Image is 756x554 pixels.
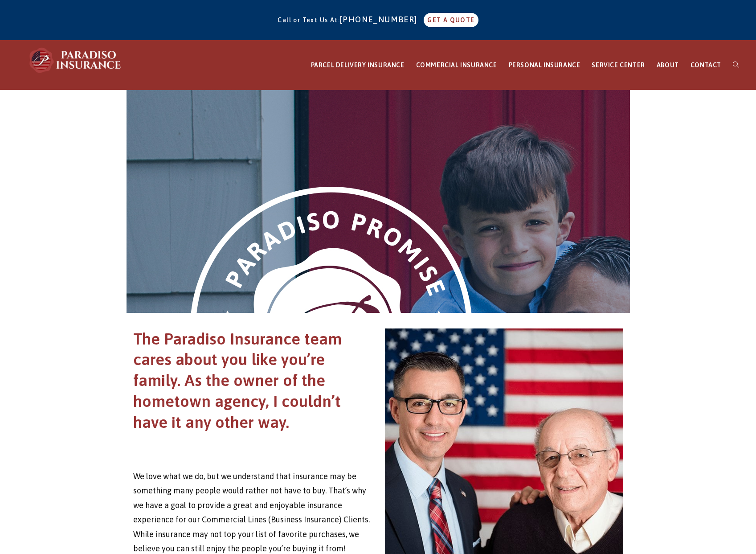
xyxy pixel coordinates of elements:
a: [PHONE_NUMBER] [340,15,422,24]
span: PERSONAL INSURANCE [509,62,580,69]
span: Call or Text Us At: [278,16,340,24]
span: COMMERCIAL INSURANCE [416,62,497,69]
span: CONTACT [691,62,721,69]
a: GET A QUOTE [424,13,478,27]
span: PARCEL DELIVERY INSURANCE [311,62,405,69]
h1: The Paradiso Insurance team cares about you like you’re family. As the owner of the hometown agen... [133,328,372,437]
a: COMMERCIAL INSURANCE [410,41,503,90]
a: ABOUT [651,41,685,90]
span: ABOUT [657,62,679,69]
img: Paradiso Insurance [27,47,125,74]
a: CONTACT [685,41,727,90]
a: PARCEL DELIVERY INSURANCE [305,41,410,90]
a: SERVICE CENTER [586,41,650,90]
span: SERVICE CENTER [592,62,645,69]
a: PERSONAL INSURANCE [503,41,586,90]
